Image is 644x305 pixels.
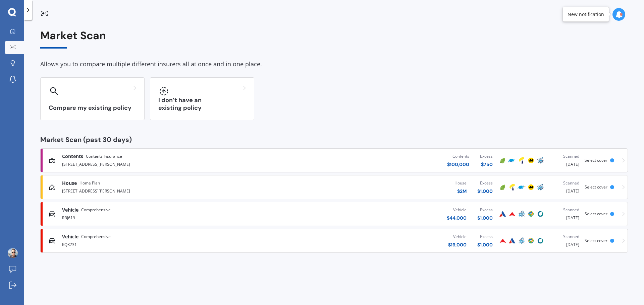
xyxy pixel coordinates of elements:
[550,233,579,240] div: Scanned
[518,210,526,218] img: AMP
[477,233,493,240] div: Excess
[527,237,535,245] img: Protecta
[447,207,467,213] div: Vehicle
[62,153,83,160] span: Contents
[477,180,493,186] div: Excess
[499,183,507,191] img: Initio
[454,188,467,195] div: $ 2M
[40,202,628,226] a: VehicleComprehensiveRBJ619Vehicle$44,000Excess$1,000AutosureProvidentAMPProtectaCoveScanned[DATE]...
[536,210,544,218] img: Cove
[62,207,78,213] span: Vehicle
[585,238,607,243] span: Select cover
[81,207,111,213] span: Comprehensive
[499,210,507,218] img: Autosure
[62,180,77,186] span: House
[508,210,516,218] img: Provident
[550,233,579,248] div: [DATE]
[508,156,516,164] img: Trade Me Insurance
[86,153,122,160] span: Contents Insurance
[508,237,516,245] img: Autosure
[8,248,18,258] img: AAcHTtclUvNyp2u0Hiam-fRF7J6y-tGeIq-Sa-fWiwnqEw=s96-c
[79,180,100,186] span: Home Plan
[536,156,544,164] img: AMP
[527,156,535,164] img: AA
[81,233,111,240] span: Comprehensive
[447,215,467,221] div: $ 44,000
[568,11,604,18] div: New notification
[40,175,628,199] a: HouseHome Plan[STREET_ADDRESS][PERSON_NAME]House$2MExcess$1,000InitioTowerTrade Me InsuranceAAAMP...
[527,183,535,191] img: AA
[49,104,136,112] h3: Compare my existing policy
[550,153,579,168] div: [DATE]
[62,213,273,221] div: RBJ619
[480,161,493,168] div: $ 750
[447,161,469,168] div: $ 100,000
[536,237,544,245] img: Cove
[40,29,628,49] div: Market Scan
[62,233,78,240] span: Vehicle
[585,157,607,163] span: Select cover
[550,153,579,160] div: Scanned
[550,207,579,213] div: Scanned
[499,237,507,245] img: Provident
[477,207,493,213] div: Excess
[40,59,628,69] div: Allows you to compare multiple different insurers all at once and in one place.
[448,233,467,240] div: Vehicle
[550,207,579,221] div: [DATE]
[480,153,493,160] div: Excess
[158,96,246,112] h3: I don’t have an existing policy
[508,183,516,191] img: Tower
[550,180,579,195] div: [DATE]
[585,184,607,190] span: Select cover
[62,240,273,248] div: KQK731
[62,186,273,195] div: [STREET_ADDRESS][PERSON_NAME]
[518,237,526,245] img: AMP
[527,210,535,218] img: Protecta
[477,241,493,248] div: $ 1,000
[499,156,507,164] img: Initio
[518,183,526,191] img: Trade Me Insurance
[454,180,467,186] div: House
[62,160,273,168] div: [STREET_ADDRESS][PERSON_NAME]
[448,241,467,248] div: $ 19,000
[477,215,493,221] div: $ 1,000
[40,148,628,172] a: ContentsContents Insurance[STREET_ADDRESS][PERSON_NAME]Contents$100,000Excess$750InitioTrade Me I...
[536,183,544,191] img: AMP
[477,188,493,195] div: $ 1,000
[550,180,579,186] div: Scanned
[40,136,628,143] div: Market Scan (past 30 days)
[585,211,607,217] span: Select cover
[40,229,628,253] a: VehicleComprehensiveKQK731Vehicle$19,000Excess$1,000ProvidentAutosureAMPProtectaCoveScanned[DATE]...
[447,153,469,160] div: Contents
[518,156,526,164] img: Tower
